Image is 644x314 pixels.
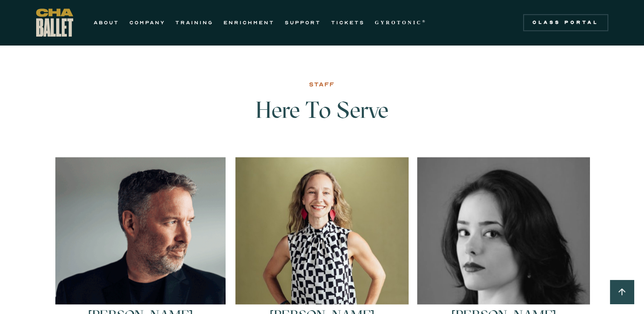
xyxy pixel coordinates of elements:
a: home [36,9,73,37]
a: TICKETS [331,17,365,28]
h3: Here To Serve [184,97,461,140]
strong: GYROTONIC [375,20,422,26]
div: Class Portal [528,19,603,26]
a: TRAINING [175,17,213,28]
a: ENRICHMENT [223,17,275,28]
a: ABOUT [94,17,119,28]
div: STAFF [309,80,335,90]
a: COMPANY [129,17,165,28]
a: Class Portal [523,14,608,31]
sup: ® [422,19,427,23]
a: GYROTONIC® [375,17,427,28]
a: SUPPORT [285,17,321,28]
